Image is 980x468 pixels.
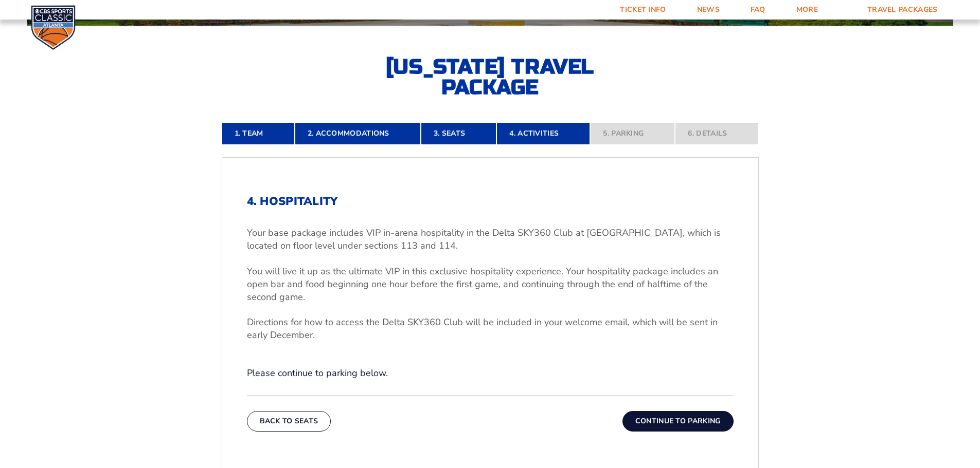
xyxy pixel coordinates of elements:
[247,316,734,342] p: Directions for how to access the Delta SKY360 Club will be included in your welcome email, which ...
[247,227,734,252] p: Your base package includes VIP in-arena hospitality in the Delta SKY360 Club at [GEOGRAPHIC_DATA]...
[377,57,603,98] h2: [US_STATE] Travel Package
[247,265,734,304] p: You will live it up as the ultimate VIP in this exclusive hospitality experience. Your hospitalit...
[222,122,295,145] a: 1. Team
[622,411,734,432] button: Continue To Parking
[31,5,76,50] img: CBS Sports Classic
[247,367,734,380] p: Please continue to parking below.
[247,195,734,208] h2: 4. Hospitality
[295,122,421,145] a: 2. Accommodations
[421,122,496,145] a: 3. Seats
[247,411,331,432] button: Back To Seats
